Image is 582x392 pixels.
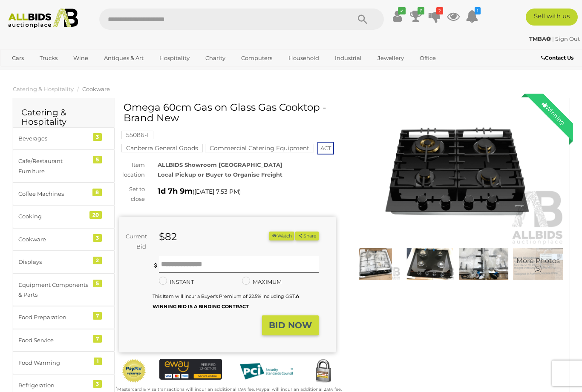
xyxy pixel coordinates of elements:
a: Contact Us [541,53,576,63]
strong: Local Pickup or Buyer to Organise Freight [158,171,282,178]
a: Food Warming 1 [13,352,115,374]
label: MAXIMUM [242,277,282,287]
a: Household [283,51,325,65]
li: Watch this item [269,232,294,240]
a: Antiques & Art [98,51,149,65]
a: Food Preparation 7 [13,306,115,329]
div: 8 [92,189,102,196]
div: Set to close [113,184,151,204]
a: Trucks [34,51,63,65]
div: 1 [94,358,102,365]
img: Allbids.com.au [4,9,82,28]
a: Sports [6,65,35,79]
div: Beverages [18,134,89,143]
a: Cookware 3 [13,228,115,251]
div: Food Service [18,335,89,345]
h1: Omega 60cm Gas on Glass Gas Cooktop - Brand New [124,102,334,124]
a: 6 [409,9,422,24]
div: 3 [93,380,102,388]
i: 6 [418,7,424,14]
div: Winning [534,94,573,133]
button: BID NOW [262,315,319,335]
a: Beverages 3 [13,127,115,150]
a: Industrial [329,51,367,65]
a: Sell with us [526,9,578,26]
a: Charity [200,51,231,65]
span: ( ) [193,188,241,195]
a: Hospitality [154,51,195,65]
mark: 55086-1 [121,131,153,139]
div: Food Warming [18,358,89,368]
a: Sign Out [555,35,580,42]
div: 7 [93,312,102,320]
a: Wine [68,51,94,65]
div: 20 [89,211,102,219]
a: 55086-1 [121,132,153,138]
div: 5 [93,280,102,287]
span: More Photos (5) [516,257,560,272]
strong: $82 [159,231,177,243]
a: 2 [428,9,441,24]
img: Omega 60cm Gas on Glass Gas Cooktop - Brand New [405,248,455,280]
i: ✔ [398,7,406,14]
img: Secured by Rapid SSL [311,359,336,384]
a: Food Service 7 [13,329,115,352]
strong: ALLBIDS Showroom [GEOGRAPHIC_DATA] [158,161,282,168]
a: Cooking 20 [13,205,115,228]
img: Omega 60cm Gas on Glass Gas Cooktop - Brand New [349,106,565,246]
button: Watch [269,232,294,240]
a: Equipment Components & Parts 5 [13,274,115,306]
a: Catering & Hospitality [13,86,74,92]
img: PCI DSS compliant [235,359,298,384]
a: Cookware [82,86,110,92]
div: Food Preparation [18,312,89,322]
i: 2 [436,7,443,14]
b: Contact Us [541,54,573,61]
h2: Catering & Hospitality [21,108,106,126]
div: Cooking [18,212,89,221]
div: Refrigeration [18,381,89,390]
mark: Commercial Catering Equipment [205,144,314,152]
a: 1 [466,9,478,24]
a: Canberra General Goods [121,145,203,152]
strong: BID NOW [269,320,312,330]
mark: Canberra General Goods [121,144,203,152]
div: Equipment Components & Parts [18,280,89,300]
a: Cafe/Restaurant Furniture 5 [13,150,115,183]
a: Computers [236,51,278,65]
b: A WINNING BID IS A BINDING CONTRACT [153,293,299,309]
div: 3 [93,234,102,242]
button: Search [341,9,384,30]
div: Coffee Machines [18,189,89,199]
a: Displays 2 [13,251,115,273]
a: Jewellery [372,51,409,65]
div: Item location [113,160,151,180]
a: [GEOGRAPHIC_DATA] [40,65,111,79]
strong: 1d 7h 9m [158,186,193,196]
div: Displays [18,257,89,267]
a: Coffee Machines 8 [13,183,115,205]
label: INSTANT [159,277,194,287]
a: TMBA [529,35,552,42]
img: Official PayPal Seal [121,359,147,383]
div: 5 [93,156,102,163]
div: Cafe/Restaurant Furniture [18,156,89,176]
div: 2 [93,257,102,264]
span: [DATE] 7:53 PM [194,188,239,195]
strong: TMBA [529,35,551,42]
img: Omega 60cm Gas on Glass Gas Cooktop - Brand New [513,248,563,280]
a: More Photos(5) [513,248,563,280]
img: Omega 60cm Gas on Glass Gas Cooktop - Brand New [351,248,400,280]
img: eWAY Payment Gateway [159,359,222,380]
div: 7 [93,335,102,343]
div: Current Bid [119,232,153,252]
span: | [552,35,554,42]
span: ACT [317,142,334,155]
a: ✔ [391,9,403,24]
a: Commercial Catering Equipment [205,145,314,152]
small: This Item will incur a Buyer's Premium of 22.5% including GST. [153,293,299,309]
i: 1 [475,7,481,14]
a: Cars [6,51,29,65]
